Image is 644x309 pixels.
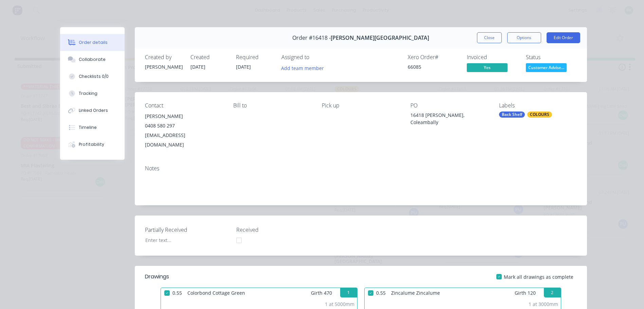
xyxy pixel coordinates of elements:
[60,34,125,51] button: Order details
[410,102,488,109] div: PO
[60,51,125,68] button: Collaborate
[504,273,573,280] span: Mark all drawings as complete
[281,63,328,72] button: Add team member
[79,56,106,63] div: Collaborate
[145,121,223,131] div: 0408 580 297
[60,119,125,136] button: Timeline
[233,102,311,109] div: Bill to
[145,273,169,281] div: Drawings
[322,102,400,109] div: Pick up
[526,63,567,73] button: Customer Advise...
[79,90,97,97] div: Tracking
[145,102,223,109] div: Contact
[325,301,354,308] div: 1 at 5000mm
[467,63,508,72] span: Yes
[388,288,443,298] span: Zincalume Zincalume
[311,288,332,298] span: Girth 470
[281,54,349,61] div: Assigned to
[373,288,388,298] span: 0.55
[170,288,185,298] span: 0.55
[499,102,577,109] div: Labels
[410,111,488,126] div: 16418 [PERSON_NAME], Coleambally
[527,111,552,118] div: COLOURS
[499,111,525,118] div: Back Shelf
[544,288,561,297] button: 2
[236,54,273,61] div: Required
[145,226,230,234] label: Partially Received
[60,68,125,85] button: Checklists 0/0
[507,32,541,43] button: Options
[145,111,223,121] div: [PERSON_NAME]
[340,288,357,297] button: 1
[145,63,182,70] div: [PERSON_NAME]
[526,63,567,72] span: Customer Advise...
[526,54,577,61] div: Status
[547,32,580,43] button: Edit Order
[515,288,536,298] span: Girth 120
[145,165,577,172] div: Notes
[79,124,97,131] div: Timeline
[408,63,459,70] div: 66085
[185,288,248,298] span: Colorbond Cottage Green
[60,136,125,153] button: Profitability
[292,35,331,41] span: Order #16418 -
[145,111,223,150] div: [PERSON_NAME]0408 580 297[EMAIL_ADDRESS][DOMAIN_NAME]
[60,102,125,119] button: Linked Orders
[408,54,459,61] div: Xero Order #
[529,301,558,308] div: 1 at 3000mm
[477,32,502,43] button: Close
[236,226,321,234] label: Received
[60,85,125,102] button: Tracking
[79,141,104,148] div: Profitability
[236,64,251,70] span: [DATE]
[145,131,223,150] div: [EMAIL_ADDRESS][DOMAIN_NAME]
[79,39,108,46] div: Order details
[79,107,108,114] div: Linked Orders
[277,63,327,72] button: Add team member
[145,54,182,61] div: Created by
[331,35,429,41] span: [PERSON_NAME][GEOGRAPHIC_DATA]
[190,64,205,70] span: [DATE]
[79,73,109,80] div: Checklists 0/0
[190,54,228,61] div: Created
[467,54,518,61] div: Invoiced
